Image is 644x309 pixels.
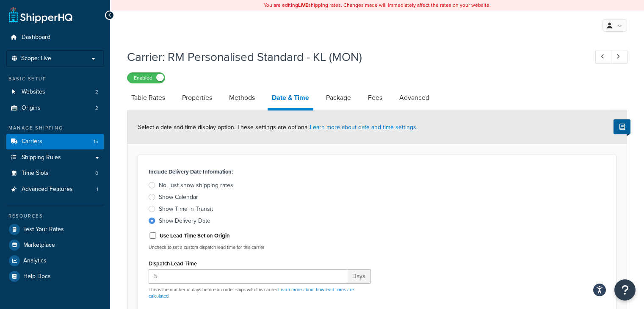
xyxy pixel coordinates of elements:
a: Origins2 [6,100,104,116]
a: Learn more about date and time settings. [310,123,417,132]
label: Use Lead Time Set on Origin [160,232,230,240]
a: Carriers15 [6,134,104,149]
div: Resources [6,212,104,220]
label: Include Delivery Date Information: [149,166,233,178]
a: Package [322,88,355,108]
a: Fees [364,88,387,108]
li: Origins [6,100,104,116]
span: Marketplace [23,242,55,249]
span: Carriers [22,138,42,145]
span: Days [347,269,371,284]
div: Manage Shipping [6,124,104,132]
span: Websites [22,88,45,96]
a: Date & Time [268,88,313,110]
a: Analytics [6,253,104,268]
a: Properties [178,88,216,108]
a: Next Record [611,50,627,64]
a: Dashboard [6,30,104,45]
a: Advanced [395,88,434,108]
span: Test Your Rates [23,226,64,233]
div: Show Delivery Date [159,217,210,225]
a: Help Docs [6,269,104,284]
span: Origins [22,105,41,112]
a: Shipping Rules [6,150,104,166]
span: Select a date and time display option. These settings are optional. [138,123,417,132]
button: Open Resource Center [614,279,636,301]
a: Websites2 [6,84,104,100]
a: Learn more about how lead times are calculated. [149,286,354,299]
div: No, just show shipping rates [159,181,233,190]
a: Time Slots0 [6,166,104,181]
span: Scope: Live [21,55,51,62]
label: Enabled [127,73,165,83]
a: Table Rates [127,88,169,108]
span: Shipping Rules [22,154,61,161]
span: Advanced Features [22,186,73,193]
span: 15 [94,138,98,145]
li: Carriers [6,134,104,149]
li: Time Slots [6,166,104,181]
span: Dashboard [22,34,50,41]
b: LIVE [298,1,308,9]
button: Show Help Docs [614,119,630,134]
div: Show Calendar [159,193,198,201]
span: Analytics [23,257,47,265]
p: This is the number of days before an order ships with this carrier. [149,287,371,300]
a: Test Your Rates [6,222,104,237]
a: Previous Record [595,50,612,64]
span: 1 [97,186,98,193]
span: 2 [95,88,98,96]
span: Time Slots [22,170,49,177]
label: Dispatch Lead Time [149,260,197,267]
span: 0 [95,170,98,177]
h1: Carrier: RM Personalised Standard - KL (MON) [127,49,580,65]
div: Show Time in Transit [159,205,213,213]
p: Uncheck to set a custom dispatch lead time for this carrier [149,244,371,251]
div: Basic Setup [6,75,104,83]
li: Advanced Features [6,182,104,197]
li: Websites [6,84,104,100]
a: Advanced Features1 [6,182,104,197]
span: 2 [95,105,98,112]
a: Methods [225,88,259,108]
span: Help Docs [23,273,51,280]
a: Marketplace [6,237,104,253]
